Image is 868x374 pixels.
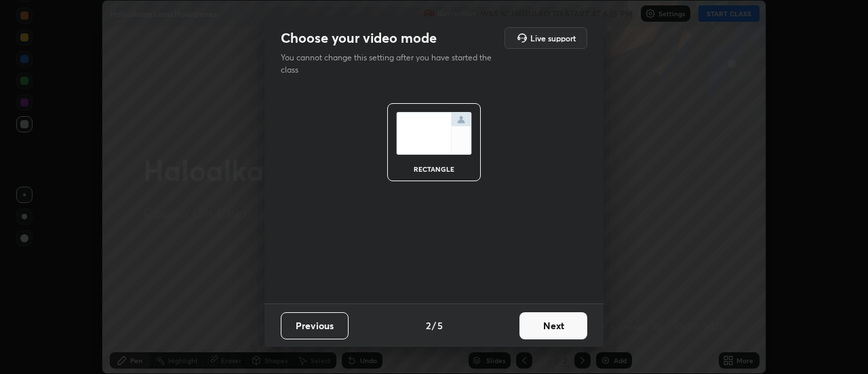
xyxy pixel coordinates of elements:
h2: Choose your video mode [281,29,437,47]
h4: 2 [426,318,431,333]
button: Next [519,312,587,339]
img: normalScreenIcon.ae25ed63.svg [396,112,472,155]
h5: Live support [530,34,576,42]
h4: / [432,318,436,333]
h4: 5 [437,318,443,333]
div: rectangle [407,166,461,172]
button: Previous [281,312,349,339]
p: You cannot change this setting after you have started the class [281,52,500,76]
